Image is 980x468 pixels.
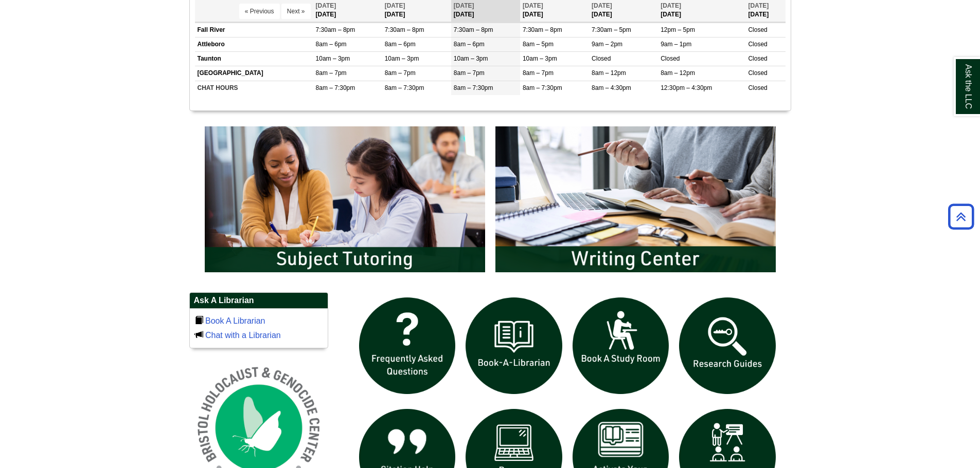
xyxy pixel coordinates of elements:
td: [GEOGRAPHIC_DATA] [195,66,313,81]
img: book a study room icon links to book a study room web page [567,292,674,399]
span: [DATE] [385,2,405,9]
span: 8am – 7:30pm [385,84,424,91]
div: slideshow [200,121,781,282]
span: [DATE] [523,2,543,9]
span: Closed [748,84,767,91]
span: 8am – 4:30pm [592,84,631,91]
span: [DATE] [661,2,681,9]
span: 8am – 7pm [316,69,347,77]
a: Back to Top [945,210,977,223]
span: [DATE] [748,2,769,9]
a: Book A Librarian [205,316,265,325]
button: « Previous [239,4,280,19]
span: [DATE] [454,2,474,9]
span: 7:30am – 8pm [454,26,493,33]
span: 8am – 7pm [523,69,554,77]
span: 7:30am – 8pm [385,26,424,33]
span: Closed [748,55,767,62]
span: 9am – 1pm [661,41,691,48]
span: 8am – 12pm [661,69,695,77]
span: [DATE] [592,2,612,9]
span: 10am – 3pm [523,55,557,62]
span: 10am – 3pm [316,55,350,62]
span: [DATE] [316,2,336,9]
span: 8am – 6pm [316,41,347,48]
span: 12:30pm – 4:30pm [661,84,712,91]
td: Fall River [195,23,313,37]
h2: Ask A Librarian [190,293,328,309]
span: 8am – 7pm [385,69,416,77]
img: Book a Librarian icon links to book a librarian web page [460,292,567,399]
span: 9am – 2pm [592,41,622,48]
span: 8am – 6pm [454,41,485,48]
button: Next » [281,4,311,19]
td: Attleboro [195,38,313,52]
span: 10am – 3pm [385,55,419,62]
span: 7:30am – 8pm [523,26,562,33]
span: Closed [592,55,611,62]
img: Subject Tutoring Information [200,121,490,277]
span: 8am – 5pm [523,41,554,48]
img: frequently asked questions [354,292,461,399]
span: 8am – 7pm [454,69,485,77]
span: 8am – 7:30pm [454,84,493,91]
span: 8am – 6pm [385,41,416,48]
span: Closed [661,55,680,62]
a: Chat with a Librarian [205,331,281,340]
span: Closed [748,26,767,33]
img: Writing Center Information [490,121,781,277]
td: CHAT HOURS [195,81,313,95]
span: 12pm – 5pm [661,26,695,33]
span: 8am – 7:30pm [316,84,355,91]
span: 8am – 7:30pm [523,84,562,91]
span: Closed [748,41,767,48]
span: 10am – 3pm [454,55,488,62]
span: 8am – 12pm [592,69,626,77]
img: Research Guides icon links to research guides web page [674,292,781,399]
span: 7:30am – 5pm [592,26,631,33]
span: 7:30am – 8pm [316,26,355,33]
td: Taunton [195,52,313,66]
span: Closed [748,69,767,77]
